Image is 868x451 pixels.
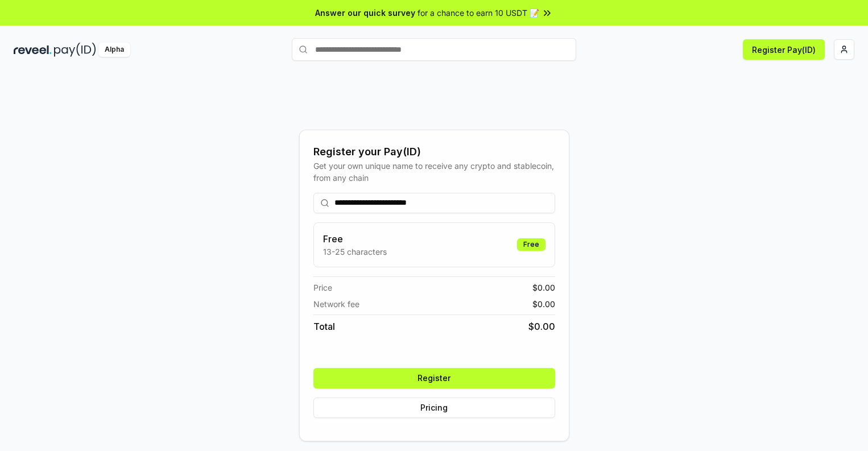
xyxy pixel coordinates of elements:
[313,298,359,310] span: Network fee
[418,7,539,19] span: for a chance to earn 10 USDT 📝
[532,282,555,293] span: $ 0.00
[313,368,555,388] button: Register
[743,39,825,60] button: Register Pay(ID)
[323,232,387,246] h3: Free
[313,282,332,293] span: Price
[313,398,555,418] button: Pricing
[528,320,555,333] span: $ 0.00
[315,7,415,19] span: Answer our quick survey
[14,43,52,57] img: reveel_dark
[323,246,387,258] p: 13-25 characters
[313,144,555,160] div: Register your Pay(ID)
[54,43,96,57] img: pay_id
[517,238,545,251] div: Free
[313,160,555,184] div: Get your own unique name to receive any crypto and stablecoin, from any chain
[98,43,130,57] div: Alpha
[313,320,335,333] span: Total
[532,298,555,310] span: $ 0.00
